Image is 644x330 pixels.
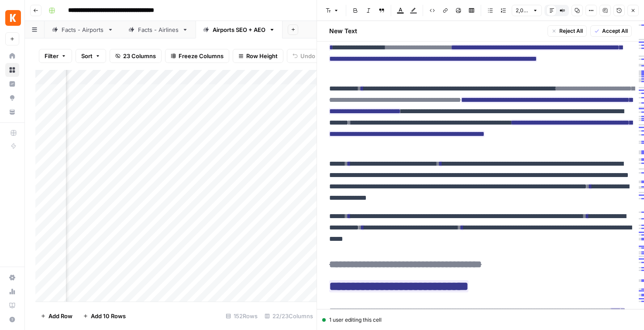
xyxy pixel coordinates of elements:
button: Sort [76,49,106,63]
button: Undo [287,49,321,63]
div: Airports SEO + AEO [213,25,265,34]
button: Help + Support [5,313,19,327]
button: Add Row [35,309,78,323]
span: 2,091 words [516,7,530,14]
button: Accept All [590,25,632,37]
button: Workspace: Kayak [5,7,19,29]
span: Add 10 Rows [91,312,126,320]
span: Freeze Columns [179,52,224,60]
a: Opportunities [5,91,19,105]
div: 22/23 Columns [261,309,317,323]
img: Kayak Logo [5,10,21,26]
button: Freeze Columns [165,49,229,63]
span: Row Height [246,52,278,60]
a: Facts - Airports [45,21,121,38]
div: 1 user editing this cell [322,316,639,324]
a: Your Data [5,105,19,119]
a: Browse [5,63,19,77]
a: Home [5,49,19,63]
span: Accept All [602,27,628,35]
span: Filter [45,52,59,60]
a: Usage [5,285,19,299]
span: Sort [81,52,93,60]
a: Facts - Airlines [121,21,196,38]
button: 2,091 words [512,5,542,16]
button: Row Height [233,49,283,63]
a: Insights [5,77,19,91]
span: Reject All [559,27,583,35]
button: Filter [39,49,72,63]
span: Add Row [48,312,72,320]
div: Facts - Airports [62,25,104,34]
span: 23 Columns [123,52,156,60]
button: 23 Columns [110,49,162,63]
span: Undo [300,52,315,60]
a: Learning Hub [5,299,19,313]
button: Reject All [548,25,587,37]
a: Airports SEO + AEO [196,21,282,38]
h2: New Text [329,27,357,35]
button: Add 10 Rows [78,309,131,323]
a: Settings [5,271,19,285]
div: Facts - Airlines [138,25,179,34]
div: 152 Rows [222,309,261,323]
